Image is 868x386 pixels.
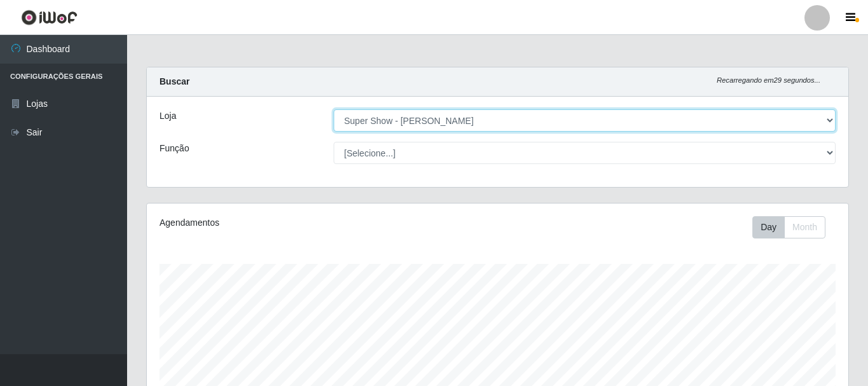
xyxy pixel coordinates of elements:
[159,76,189,86] strong: Buscar
[159,109,176,123] label: Loja
[752,216,836,238] div: Toolbar with button groups
[717,76,820,84] i: Recarregando em 29 segundos...
[21,10,78,25] img: CoreUI Logo
[752,216,825,238] div: First group
[159,142,189,155] label: Função
[784,216,825,238] button: Month
[752,216,785,238] button: Day
[159,216,430,230] div: Agendamentos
